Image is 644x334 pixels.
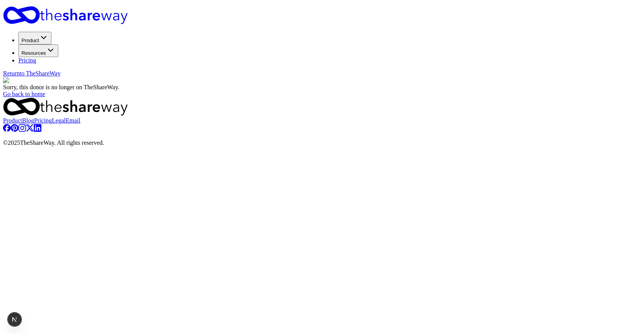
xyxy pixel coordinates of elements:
[34,117,52,124] a: Pricing
[18,32,51,44] button: Product
[3,84,641,91] div: Sorry, this donor is no longer on TheShareWay.
[22,117,34,124] a: Blog
[3,139,641,146] p: © 2025 TheShareWay. All rights reserved.
[18,44,58,57] button: Resources
[18,57,36,64] a: Pricing
[3,6,641,26] a: Home
[66,117,80,124] a: Email
[3,91,45,97] a: Go back to home
[20,70,61,77] span: to TheShareWay
[3,32,641,64] nav: Main
[3,117,22,124] a: Product
[52,117,66,124] a: Legal
[3,70,61,77] span: Return
[3,70,61,77] a: Returnto TheShareWay
[3,117,641,124] nav: quick links
[3,77,78,84] img: Illustration for landing page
